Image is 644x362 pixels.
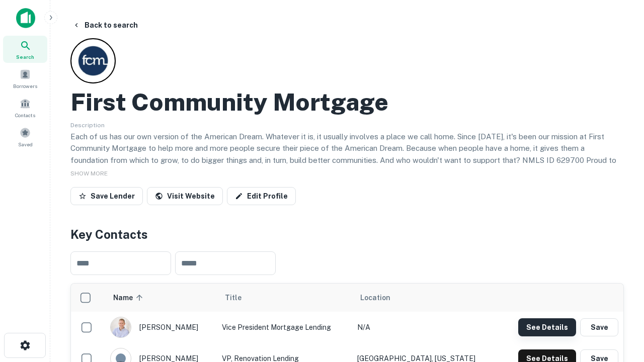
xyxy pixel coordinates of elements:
[3,94,47,121] a: Contacts
[3,36,47,63] a: Search
[105,284,217,312] th: Name
[360,292,390,304] span: Location
[3,123,47,150] a: Saved
[70,122,105,129] span: Description
[70,225,624,243] h4: Key Contacts
[111,317,131,337] img: 1520878720083
[68,16,142,34] button: Back to search
[147,187,223,205] a: Visit Website
[16,53,34,61] span: Search
[18,140,33,148] span: Saved
[110,317,212,338] div: [PERSON_NAME]
[352,284,498,312] th: Location
[227,187,296,205] a: Edit Profile
[217,284,352,312] th: Title
[225,292,255,304] span: Title
[518,318,576,336] button: See Details
[580,318,618,336] button: Save
[217,312,352,343] td: Vice President Mortgage Lending
[113,292,146,304] span: Name
[15,111,35,119] span: Contacts
[13,82,37,90] span: Borrowers
[3,65,47,92] a: Borrowers
[352,312,498,343] td: N/A
[70,170,108,177] span: SHOW MORE
[70,131,624,178] p: Each of us has our own version of the American Dream. Whatever it is, it usually involves a place...
[16,8,35,28] img: capitalize-icon.png
[70,187,143,205] button: Save Lender
[594,282,644,330] iframe: Chat Widget
[70,87,388,117] h2: First Community Mortgage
